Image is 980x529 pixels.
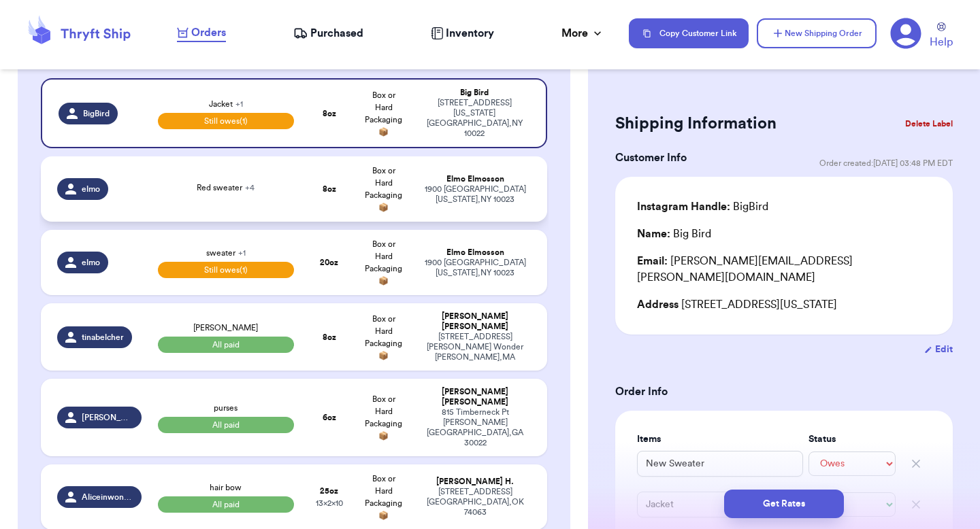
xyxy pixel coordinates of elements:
strong: 20 oz [320,258,338,267]
div: 1900 [GEOGRAPHIC_DATA] [US_STATE] , NY 10023 [419,258,531,278]
span: Box or Hard Packaging 📦 [365,475,402,519]
strong: 8 oz [323,109,336,118]
span: Box or Hard Packaging 📦 [365,240,402,285]
span: + 4 [245,184,255,192]
span: BigBird [83,108,110,119]
span: Address [637,299,679,310]
span: Still owes (1) [158,262,294,278]
button: Edit [924,343,953,356]
a: Purchased [293,25,363,41]
strong: 8 oz [323,185,336,193]
strong: 6 oz [323,413,336,422]
button: New Shipping Order [757,18,877,48]
span: Box or Hard Packaging 📦 [365,315,402,360]
div: [PERSON_NAME] [PERSON_NAME] [419,387,531,407]
a: Orders [177,24,226,42]
span: hair bow [210,483,242,492]
span: [PERSON_NAME].[PERSON_NAME] [82,412,133,423]
div: Big Bird [637,226,711,242]
span: sweater [206,249,246,257]
span: Aliceinwonderland [82,492,133,502]
h3: Customer Info [615,150,687,166]
span: Box or Hard Packaging 📦 [365,395,402,440]
div: Elmo Elmosson [419,248,531,258]
strong: 8 oz [323,333,336,341]
span: + 1 [238,249,246,257]
div: 1900 [GEOGRAPHIC_DATA] [US_STATE] , NY 10023 [419,184,531,205]
label: Status [808,432,896,446]
span: Red sweater [197,184,255,192]
span: purses [214,404,238,412]
span: Box or Hard Packaging 📦 [365,167,402,211]
span: Instagram Handle: [637,201,730,212]
span: All paid [158,417,294,433]
div: Elmo Elmosson [419,174,531,184]
label: Items [637,432,803,446]
span: Orders [191,24,226,41]
span: Jacket [209,100,243,108]
a: Help [930,22,953,50]
div: More [561,25,604,41]
div: [PERSON_NAME] [PERSON_NAME] [419,311,531,332]
div: [STREET_ADDRESS][US_STATE] [637,296,931,313]
button: Get Rates [724,490,844,518]
span: Email: [637,256,668,267]
span: 13 x 2 x 10 [316,499,343,507]
span: Help [930,34,953,50]
strong: 25 oz [320,487,338,495]
span: All paid [158,496,294,513]
span: + 1 [235,100,243,108]
h2: Shipping Information [615,113,777,135]
span: elmo [82,257,100,268]
h3: Order Info [615,383,953,400]
span: All paid [158,337,294,353]
div: [PERSON_NAME] H. [419,477,531,487]
span: elmo [82,184,100,194]
div: Big Bird [419,88,529,98]
div: [STREET_ADDRESS] [GEOGRAPHIC_DATA] , OK 74063 [419,487,531,517]
span: [PERSON_NAME] [193,324,258,332]
span: Inventory [446,25,494,41]
div: [STREET_ADDRESS][PERSON_NAME] Wonder [PERSON_NAME] , MA [419,332,531,362]
div: 815 Timberneck Pt [PERSON_NAME][GEOGRAPHIC_DATA] , GA 30022 [419,407,531,448]
div: [PERSON_NAME][EMAIL_ADDRESS][PERSON_NAME][DOMAIN_NAME] [637,253,931,286]
span: Box or Hard Packaging 📦 [365,91,402,136]
button: Delete Label [900,109,958,139]
button: Copy Customer Link [629,18,749,48]
span: Still owes (1) [158,113,294,129]
span: Purchased [310,25,363,41]
a: Inventory [431,25,494,41]
div: [STREET_ADDRESS] [US_STATE][GEOGRAPHIC_DATA] , NY 10022 [419,98,529,139]
span: Order created: [DATE] 03:48 PM EDT [819,158,953,169]
span: Name: [637,228,670,239]
span: tinabelcher [82,332,124,343]
div: BigBird [637,199,768,215]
